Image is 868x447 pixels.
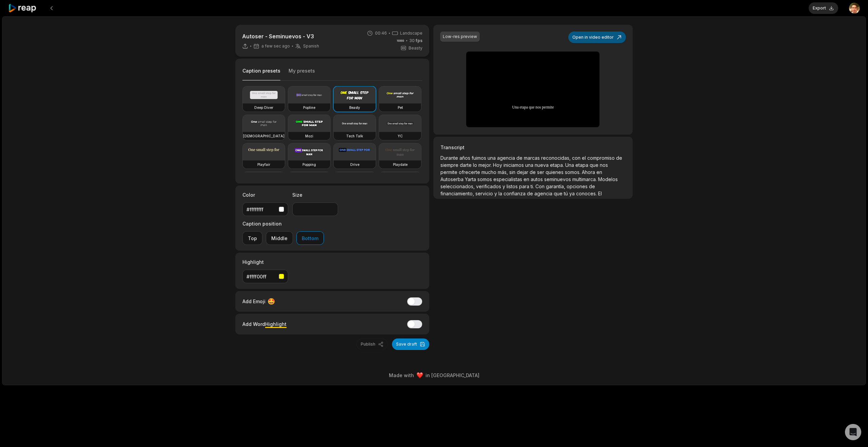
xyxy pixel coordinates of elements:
h3: Playdate [393,162,408,167]
h3: Pet [398,105,403,110]
span: de [527,191,534,196]
span: a few sec ago [261,43,290,49]
h3: Playfair [257,162,270,167]
span: listos [507,183,519,189]
span: quienes [546,169,565,175]
span: multimarca. [572,176,598,182]
h3: Drive [350,162,359,167]
span: y [494,191,498,196]
span: que [590,162,600,168]
button: Open in video editor [568,32,626,43]
span: marcas [524,155,541,161]
span: darte [460,162,473,168]
span: tú [564,191,569,196]
span: sin [509,169,517,175]
span: compromiso [587,155,616,161]
span: Durante [440,155,459,161]
button: Export [809,2,838,14]
span: seminuevos [544,176,572,182]
span: Una [565,162,575,168]
span: en [524,176,531,182]
span: para [519,183,531,189]
div: Made with in [GEOGRAPHIC_DATA] [8,372,860,379]
div: #ffff00ff [246,273,276,280]
button: Publish [356,338,388,350]
span: fps [416,38,422,43]
span: financiamiento, [440,191,475,196]
span: reconocidas, [541,155,572,161]
span: que [554,191,564,196]
span: de [589,183,595,189]
span: autos [531,176,544,182]
span: años [459,155,472,161]
span: siempre [440,162,460,168]
span: Add Emoji [242,298,265,305]
div: Open Intercom Messenger [845,424,861,440]
span: Hoy [493,162,504,168]
span: con [572,155,582,161]
span: etapa. [550,162,565,168]
span: Yarta [465,176,477,182]
h3: Transcript [440,144,626,151]
span: Landscape [400,30,422,36]
span: fuimos [472,155,488,161]
span: ti. [531,183,535,189]
h3: Popping [302,162,316,167]
span: Beasty [409,45,422,51]
button: #ffffffff [242,202,288,216]
span: de [616,155,622,161]
label: Highlight [242,258,288,266]
h3: [DEMOGRAPHIC_DATA] [243,133,284,139]
button: Caption presets [242,67,280,81]
span: dejar [517,169,530,175]
span: etapa [575,162,590,168]
span: una [525,162,535,168]
button: Save draft [392,338,429,350]
h3: Tech Talk [346,133,363,139]
label: Color [242,191,288,198]
span: seleccionados, [440,183,476,189]
span: Ahora [582,169,596,175]
span: Spanish [303,43,319,49]
span: 00:46 [375,30,387,36]
label: Size [292,191,338,198]
span: Modelos [598,176,618,182]
span: mucho [481,169,498,175]
div: Low-res preview [443,34,477,40]
button: My presets [289,67,315,80]
span: la [498,191,504,196]
span: permite [440,169,459,175]
h3: Deep Diver [254,105,273,110]
span: lo [473,162,478,168]
span: Autoserba [440,176,465,182]
h3: Mozi [305,133,313,139]
span: en [596,169,602,175]
h3: Beasty [349,105,360,110]
span: mejor. [478,162,493,168]
span: de [516,155,524,161]
span: de [530,169,537,175]
span: somos [477,176,493,182]
span: nos [600,162,608,168]
span: agencia [497,155,516,161]
button: Middle [266,231,293,245]
h3: YC [398,133,403,139]
span: agencia [534,191,554,196]
span: El [598,191,602,196]
span: 🤩 [268,297,275,306]
span: servicio [475,191,494,196]
span: ofrecerte [459,169,481,175]
span: Con [535,183,546,189]
span: somos. [565,169,582,175]
label: Caption position [242,220,324,227]
span: ser [537,169,546,175]
div: #ffffffff [246,206,276,213]
img: heart emoji [417,372,423,378]
span: más, [498,169,509,175]
h3: Popline [303,105,315,110]
span: opciones [567,183,589,189]
button: Bottom [296,231,324,245]
span: garantía, [546,183,567,189]
span: Highlight [265,321,287,327]
span: 30 [409,38,422,44]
